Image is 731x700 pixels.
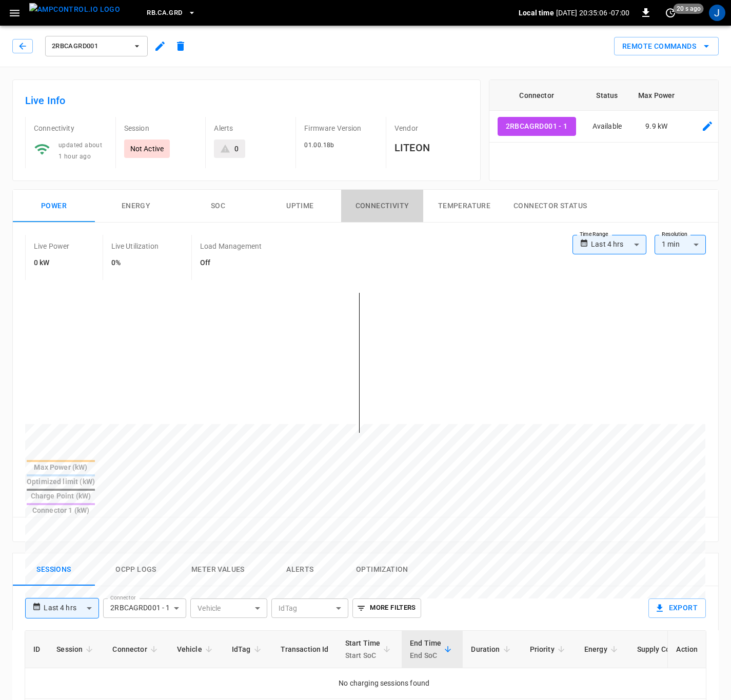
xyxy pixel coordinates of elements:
[489,80,584,111] th: Connector
[637,640,697,658] div: Supply Cost
[200,241,262,251] p: Load Management
[655,235,706,254] div: 1 min
[394,139,468,156] h6: LITEON
[45,36,148,56] button: 2RBCAGRD001
[177,553,259,586] button: Meter Values
[423,190,505,223] button: Temperature
[232,643,264,655] span: IdTag
[200,257,262,269] h6: Off
[674,4,704,14] span: 20 s ago
[130,144,164,154] p: Not Active
[112,643,160,655] span: Connector
[662,230,687,238] label: Resolution
[662,5,679,21] button: set refresh interval
[259,553,341,586] button: Alerts
[103,598,186,618] div: 2RBCAGRD001 - 1
[44,598,99,618] div: Last 4 hrs
[25,92,468,109] h6: Live Info
[505,190,595,223] button: Connector Status
[394,123,468,133] p: Vendor
[648,598,706,618] button: Export
[143,3,200,23] button: RB.CA.GRD
[110,594,136,602] label: Connector
[410,649,441,662] p: End SoC
[341,553,423,586] button: Optimization
[341,190,423,223] button: Connectivity
[13,190,95,223] button: Power
[584,80,630,111] th: Status
[214,123,287,133] p: Alerts
[147,7,182,19] span: RB.CA.GRD
[177,190,259,223] button: SOC
[584,111,630,143] td: Available
[345,637,381,662] div: Start Time
[259,190,341,223] button: Uptime
[630,80,683,111] th: Max Power
[111,241,159,251] p: Live Utilization
[352,598,421,618] button: More Filters
[709,5,725,21] div: profile-icon
[591,235,646,254] div: Last 4 hrs
[52,41,128,52] span: 2RBCAGRD001
[34,241,70,251] p: Live Power
[584,643,621,655] span: Energy
[530,643,568,655] span: Priority
[614,37,719,56] button: Remote Commands
[410,637,455,662] span: End TimeEnd SoC
[25,631,48,668] th: ID
[95,190,177,223] button: Energy
[345,637,394,662] span: Start TimeStart SoC
[304,123,378,133] p: Firmware Version
[29,3,120,16] img: ampcontrol.io logo
[58,142,102,160] span: updated about 1 hour ago
[272,631,337,668] th: Transaction Id
[177,643,215,655] span: Vehicle
[498,117,576,136] button: 2RBCAGRD001 - 1
[111,257,159,269] h6: 0%
[124,123,197,133] p: Session
[630,111,683,143] td: 9.9 kW
[56,643,96,655] span: Session
[410,637,441,662] div: End Time
[556,8,629,18] p: [DATE] 20:35:06 -07:00
[34,257,70,269] h6: 0 kW
[304,142,334,149] span: 01.00.18b
[471,643,513,655] span: Duration
[345,649,381,662] p: Start SoC
[667,631,706,668] th: Action
[614,37,719,56] div: remote commands options
[34,123,107,133] p: Connectivity
[95,553,177,586] button: Ocpp logs
[13,553,95,586] button: Sessions
[234,144,239,154] div: 0
[580,230,608,238] label: Time Range
[519,8,554,18] p: Local time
